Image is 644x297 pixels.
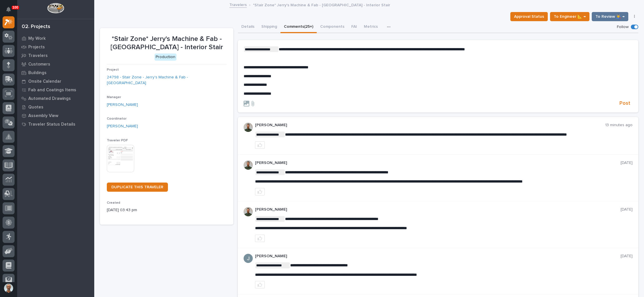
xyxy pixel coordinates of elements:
[255,188,265,195] button: like this post
[360,21,381,33] button: Metrics
[17,120,94,128] a: Traveler Status Details
[107,102,138,108] a: [PERSON_NAME]
[107,207,226,213] p: [DATE] 03:43 pm
[621,254,633,259] p: [DATE]
[3,3,15,15] button: Notifications
[107,68,119,72] span: Project
[107,117,127,120] span: Coordinator
[244,207,253,216] img: AATXAJw4slNr5ea0WduZQVIpKGhdapBAGQ9xVsOeEvl5=s96-c
[592,12,628,21] button: To Review 👨‍🏭 →
[255,281,265,288] button: like this post
[47,3,64,13] img: Workspace Logo
[255,254,621,259] p: [PERSON_NAME]
[258,21,280,33] button: Shipping
[244,254,253,263] img: ACg8ocIJHU6JEmo4GV-3KL6HuSvSpWhSGqG5DdxF6tKpN6m2=s96-c
[17,111,94,120] a: Assembly View
[317,21,348,33] button: Components
[617,100,633,107] button: Post
[7,7,15,16] div: Notifications100
[621,207,633,212] p: [DATE]
[244,161,253,170] img: AATXAJw4slNr5ea0WduZQVIpKGhdapBAGQ9xVsOeEvl5=s96-c
[348,21,360,33] button: FAI
[28,122,75,127] p: Traveler Status Details
[107,139,128,142] span: Traveler PDF
[619,100,630,107] span: Post
[621,161,633,165] p: [DATE]
[17,77,94,86] a: Onsite Calendar
[28,79,61,84] p: Onsite Calendar
[255,161,621,165] p: [PERSON_NAME]
[3,282,15,294] button: users-avatar
[17,51,94,60] a: Travelers
[28,105,43,110] p: Quotes
[28,62,50,67] p: Customers
[17,103,94,111] a: Quotes
[554,13,586,20] span: To Engineer 📐 →
[22,24,50,30] div: 02. Projects
[28,70,47,76] p: Buildings
[17,34,94,43] a: My Work
[605,123,633,128] p: 13 minutes ago
[107,123,138,129] a: [PERSON_NAME]
[17,60,94,68] a: Customers
[107,201,120,205] span: Created
[28,45,45,50] p: Projects
[28,53,48,58] p: Travelers
[17,68,94,77] a: Buildings
[28,96,71,101] p: Automated Drawings
[28,113,58,118] p: Assembly View
[28,36,46,41] p: My Work
[107,35,226,52] p: *Stair Zone* Jerry's Machine & Fab - [GEOGRAPHIC_DATA] - Interior Stair
[17,43,94,51] a: Projects
[111,185,163,189] span: DUPLICATE THIS TRAVELER
[17,94,94,103] a: Automated Drawings
[617,25,629,29] p: Follow
[244,123,253,132] img: AATXAJw4slNr5ea0WduZQVIpKGhdapBAGQ9xVsOeEvl5=s96-c
[253,1,390,8] p: *Stair Zone* Jerry's Machine & Fab - [GEOGRAPHIC_DATA] - Interior Stair
[17,86,94,94] a: Fab and Coatings Items
[107,74,226,86] a: 24798 - Stair Zone - Jerry's Machine & Fab - [GEOGRAPHIC_DATA]
[510,12,548,21] button: Approval Status
[255,235,265,242] button: like this post
[28,88,76,93] p: Fab and Coatings Items
[255,141,265,149] button: like this post
[155,54,176,61] div: Production
[280,21,317,33] button: Comments (25+)
[255,123,605,128] p: [PERSON_NAME]
[514,13,544,20] span: Approval Status
[107,96,121,99] span: Manager
[229,1,247,8] a: Travelers
[595,13,625,20] span: To Review 👨‍🏭 →
[550,12,589,21] button: To Engineer 📐 →
[107,183,168,192] a: DUPLICATE THIS TRAVELER
[238,21,258,33] button: Details
[13,5,18,9] p: 100
[255,207,621,212] p: [PERSON_NAME]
